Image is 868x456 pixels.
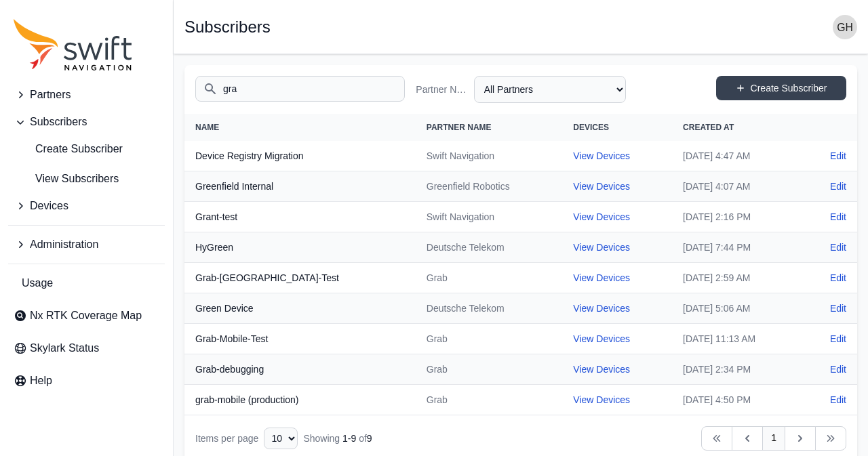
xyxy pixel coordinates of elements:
[762,426,785,451] a: 1
[562,114,672,141] th: Devices
[184,293,416,324] th: Green Device
[8,302,165,329] a: Nx RTK Coverage Map
[30,114,87,130] span: Subscribers
[672,385,804,415] td: [DATE] 4:50 PM
[264,428,298,449] select: Display Limit
[184,171,416,202] th: Greenfield Internal
[416,83,468,96] label: Partner Name
[573,242,630,253] a: View Devices
[30,373,52,389] span: Help
[830,271,846,285] a: Edit
[184,324,416,354] th: Grab-Mobile-Test
[416,114,563,141] th: Partner Name
[30,87,71,103] span: Partners
[830,210,846,224] a: Edit
[833,15,857,39] img: user photo
[8,192,165,220] button: Devices
[8,81,165,108] button: Partners
[573,150,630,161] a: View Devices
[184,141,416,171] th: Device Registry Migration
[30,236,98,253] span: Administration
[416,354,563,385] td: Grab
[672,263,804,293] td: [DATE] 2:59 AM
[830,332,846,346] a: Edit
[8,136,165,163] a: Create Subscriber
[672,141,804,171] td: [DATE] 4:47 AM
[416,263,563,293] td: Grab
[573,211,630,222] a: View Devices
[30,308,142,324] span: Nx RTK Coverage Map
[672,324,804,354] td: [DATE] 11:13 AM
[22,275,53,291] span: Usage
[573,333,630,344] a: View Devices
[474,76,626,103] select: Partner Name
[342,433,356,444] span: 1 - 9
[195,433,258,444] span: Items per page
[416,232,563,263] td: Deutsche Telekom
[14,171,119,187] span: View Subscribers
[367,433,372,444] span: 9
[8,165,165,192] a: View Subscribers
[573,181,630,192] a: View Devices
[184,232,416,263] th: HyGreen
[184,385,416,415] th: grab-mobile (production)
[184,354,416,385] th: Grab-debugging
[416,293,563,324] td: Deutsche Telekom
[830,302,846,315] a: Edit
[672,354,804,385] td: [DATE] 2:34 PM
[573,364,630,375] a: View Devices
[830,149,846,163] a: Edit
[416,171,563,202] td: Greenfield Robotics
[416,202,563,232] td: Swift Navigation
[195,76,405,102] input: Search
[672,202,804,232] td: [DATE] 2:16 PM
[830,180,846,193] a: Edit
[8,335,165,362] a: Skylark Status
[716,76,846,100] a: Create Subscriber
[830,393,846,407] a: Edit
[184,19,271,35] h1: Subscribers
[672,171,804,202] td: [DATE] 4:07 AM
[8,231,165,258] button: Administration
[14,141,123,157] span: Create Subscriber
[8,108,165,136] button: Subscribers
[672,293,804,324] td: [DATE] 5:06 AM
[184,263,416,293] th: Grab-[GEOGRAPHIC_DATA]-Test
[184,202,416,232] th: Grant-test
[672,114,804,141] th: Created At
[416,324,563,354] td: Grab
[573,394,630,405] a: View Devices
[303,432,372,445] div: Showing of
[573,303,630,314] a: View Devices
[30,340,99,356] span: Skylark Status
[184,114,416,141] th: Name
[830,362,846,376] a: Edit
[416,385,563,415] td: Grab
[8,367,165,394] a: Help
[830,241,846,254] a: Edit
[573,272,630,283] a: View Devices
[8,270,165,297] a: Usage
[30,198,68,214] span: Devices
[672,232,804,263] td: [DATE] 7:44 PM
[416,141,563,171] td: Swift Navigation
